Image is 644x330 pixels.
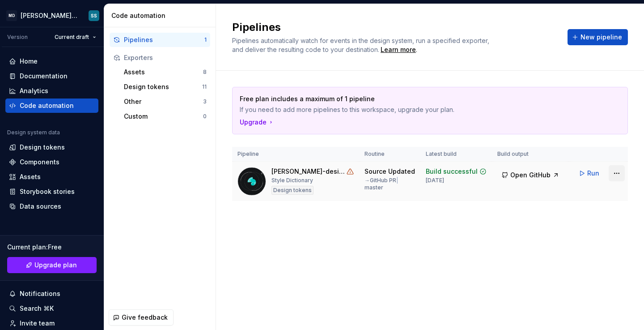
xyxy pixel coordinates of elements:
a: Code automation [5,99,98,113]
div: Version [7,34,28,41]
div: Code automation [20,101,74,110]
div: Analytics [20,86,48,95]
a: Assets [5,170,98,184]
div: Invite team [20,319,55,328]
div: 0 [203,113,207,120]
a: Open GitHub [497,172,563,180]
div: 1 [204,36,207,43]
a: Learn more [381,45,416,54]
button: Current draft [51,31,100,43]
div: Assets [124,68,203,77]
button: New pipeline [568,29,628,45]
div: Other [124,97,203,106]
div: Code automation [111,11,212,20]
p: If you need to add more pipelines to this workspace, upgrade your plan. [240,105,558,114]
a: Design tokens [5,140,98,154]
div: Current plan : Free [7,243,97,252]
button: Upgrade [240,118,275,127]
div: 11 [202,83,207,90]
div: Custom [124,112,203,121]
div: Documentation [20,72,68,81]
button: Design tokens11 [120,80,210,94]
button: Assets8 [120,65,210,79]
div: Home [20,57,38,66]
th: Pipeline [232,147,359,162]
a: Storybook stories [5,184,98,199]
button: Notifications [5,287,98,301]
span: New pipeline [580,33,622,42]
div: [DATE] [426,177,444,184]
button: Upgrade plan [7,257,97,273]
div: MD [6,10,17,21]
button: Pipelines1 [110,33,210,47]
span: . [379,47,417,53]
div: Components [20,158,59,167]
button: MD[PERSON_NAME] DSSS [2,6,102,25]
div: SS [91,12,97,19]
div: Pipelines [124,35,204,44]
div: Storybook stories [20,187,75,196]
button: Other3 [120,94,210,109]
div: [PERSON_NAME]-design-system [271,167,345,176]
div: 8 [203,69,207,76]
a: Data sources [5,199,98,214]
div: Notifications [20,289,60,298]
div: Build successful [426,167,478,176]
th: Routine [359,147,420,162]
span: Upgrade plan [34,261,77,270]
div: Data sources [20,202,61,211]
div: [PERSON_NAME] DS [21,11,78,20]
a: Home [5,54,98,69]
div: Design system data [7,129,60,136]
button: Give feedback [109,309,174,326]
a: Analytics [5,84,98,98]
div: Design tokens [271,186,314,195]
div: Style Dictionary [271,177,313,184]
button: Open GitHub [497,167,563,183]
span: Pipelines automatically watch for events in the design system, run a specified exporter, and deli... [232,37,491,53]
button: Custom0 [120,109,210,124]
span: | [396,177,398,184]
div: Assets [20,172,41,181]
th: Build output [492,147,569,162]
div: Exporters [124,53,207,62]
div: → GitHub PR master [364,177,415,191]
div: Search ⌘K [20,304,54,313]
th: Latest build [420,147,492,162]
a: Documentation [5,69,98,83]
span: Run [587,169,599,178]
span: Current draft [55,34,89,41]
div: Source Updated [364,167,415,176]
div: Design tokens [124,82,202,91]
a: Components [5,155,98,169]
div: 3 [203,98,207,105]
div: Design tokens [20,143,65,152]
p: Free plan includes a maximum of 1 pipeline [240,94,558,103]
span: Give feedback [122,313,168,322]
button: Run [574,165,605,181]
button: Search ⌘K [5,301,98,316]
span: Open GitHub [510,171,551,180]
h2: Pipelines [232,20,557,34]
